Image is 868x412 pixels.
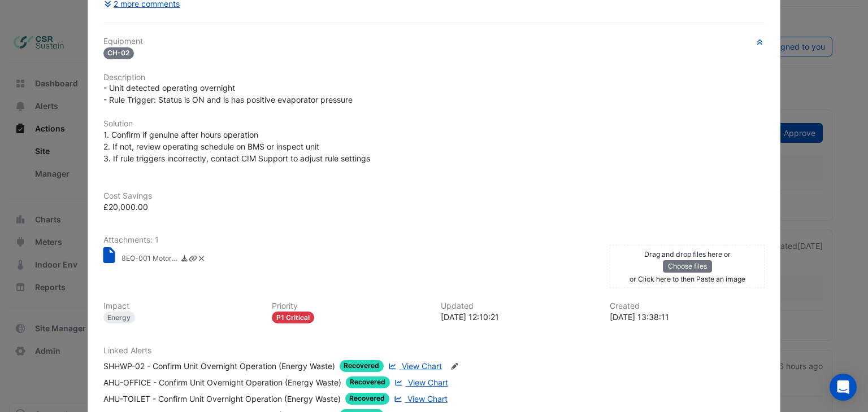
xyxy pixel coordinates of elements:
[197,253,206,265] a: Delete
[345,393,390,405] span: Recovered
[103,191,765,201] h6: Cost Savings
[180,253,189,265] a: Download
[630,275,745,283] small: or Click here to then Paste an image
[407,394,448,404] span: View Chart
[408,378,448,387] span: View Chart
[272,312,314,323] div: P1 Critical
[103,119,765,129] h6: Solution
[441,311,596,323] div: [DATE] 12:10:21
[830,374,857,401] div: Open Intercom Messenger
[610,301,765,311] h6: Created
[103,37,765,46] h6: Equipment
[103,360,335,372] div: SHHWP-02 - Confirm Unit Overnight Operation (Energy Waste)
[103,73,765,82] h6: Description
[441,301,596,311] h6: Updated
[610,311,765,323] div: [DATE] 13:38:11
[663,260,712,273] button: Choose files
[103,301,259,311] h6: Impact
[103,130,370,163] span: 1. Confirm if genuine after hours operation 2. If not, review operating schedule on BMS or inspec...
[103,83,353,104] span: - Unit detected operating overnight - Rule Trigger: Status is ON and is has positive evaporator p...
[386,360,441,372] a: View Chart
[103,393,341,405] div: AHU-TOILET - Confirm Unit Overnight Operation (Energy Waste)
[402,361,442,371] span: View Chart
[450,362,459,371] fa-icon: Edit Linked Alerts
[103,235,765,245] h6: Attachments: 1
[346,376,390,388] span: Recovered
[103,312,136,323] div: Energy
[121,253,178,265] small: 8EQ-001 Motor - Run Hours Reduction Calc Spreadsheet.xlsx
[103,202,148,212] span: £20,000.00
[644,250,731,258] small: Drag and drop files here or
[103,47,134,59] span: CH-02
[189,253,197,265] a: Copy link to clipboard
[103,376,341,388] div: AHU-OFFICE - Confirm Unit Overnight Operation (Energy Waste)
[103,346,765,356] h6: Linked Alerts
[392,393,447,405] a: View Chart
[392,376,448,388] a: View Chart
[272,301,427,311] h6: Priority
[340,360,384,372] span: Recovered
